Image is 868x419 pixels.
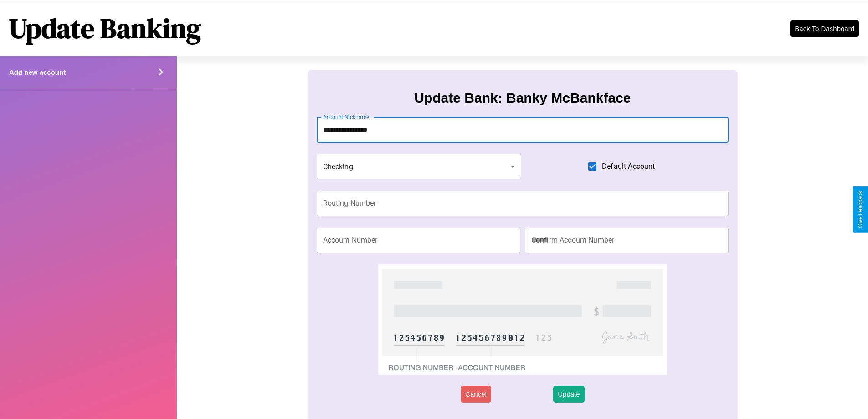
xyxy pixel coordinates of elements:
h1: Update Banking [9,10,201,47]
button: Back To Dashboard [790,20,859,37]
div: Give Feedback [857,191,863,228]
button: Cancel [461,386,491,403]
div: Checking [317,154,522,179]
img: check [378,264,667,375]
label: Account Nickname [323,113,370,121]
span: Default Account [602,161,655,172]
h3: Update Bank: Banky McBankface [414,90,631,106]
button: Update [553,386,584,403]
h4: Add new account [9,68,66,76]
